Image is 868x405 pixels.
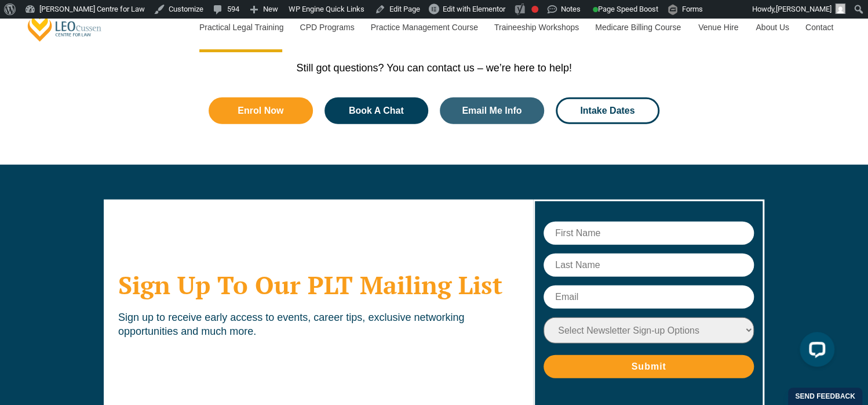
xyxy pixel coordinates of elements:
select: Newsletter Sign-up Options [544,317,754,343]
input: Last Name [544,254,754,277]
a: Contact [797,2,842,52]
a: CPD Programs [291,2,362,52]
a: Traineeship Workshops [486,2,586,52]
p: Sign up to receive early access to events, career tips, exclusive networking opportunities and mu... [118,311,519,338]
input: Submit [544,355,754,378]
input: Email [544,285,754,309]
div: Focus keyphrase not set [531,6,538,13]
span: Intake Dates [580,106,634,115]
a: Practice Management Course [362,2,486,52]
h2: Sign Up To Our PLT Mailing List [118,270,519,299]
a: Enrol Now [209,97,313,124]
a: Intake Dates [556,97,660,124]
a: Book A Chat [324,97,429,124]
span: Enrol Now [238,106,283,115]
span: Edit with Elementor [443,5,505,13]
a: About Us [747,2,797,52]
a: Practical Legal Training [191,2,291,52]
a: [PERSON_NAME] Centre for Law [26,9,103,42]
a: Medicare Billing Course [586,2,690,52]
a: Email Me Info [440,97,544,124]
a: Venue Hire [690,2,747,52]
span: Book A Chat [349,106,404,115]
span: Email Me Info [462,106,521,115]
span: [PERSON_NAME] [776,5,831,13]
iframe: LiveChat chat widget [790,327,839,376]
p: Still got questions? You can contact us – we’re here to help! [104,62,764,74]
input: First Name [544,222,754,245]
